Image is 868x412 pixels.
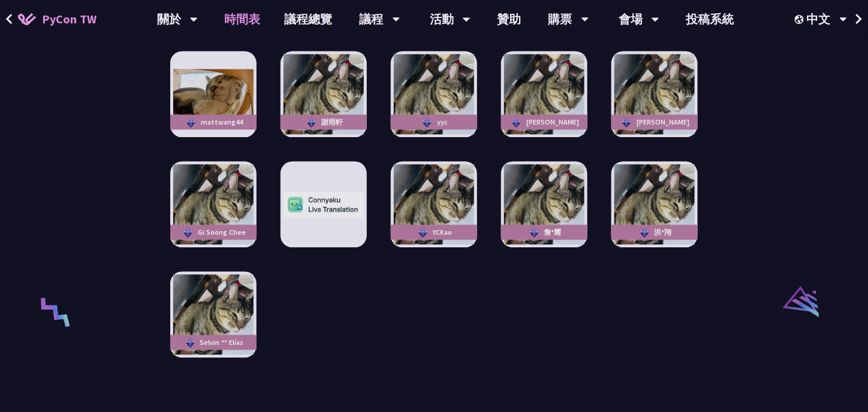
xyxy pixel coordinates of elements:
img: sponsor-logo-diamond [305,116,318,130]
div: yyc [391,115,477,130]
a: PyCon TW [6,4,108,34]
img: 謝雨軒 [284,54,364,135]
img: Connyaku [284,192,364,218]
div: YCKao [391,225,477,240]
div: [PERSON_NAME] [611,115,698,130]
img: Home icon of PyCon TW 2025 [18,13,36,25]
span: PyCon TW [42,10,97,28]
img: sponsor-logo-diamond [184,116,198,130]
img: Ian [504,54,584,135]
img: yyc [394,54,474,135]
img: YCKao [394,165,474,245]
img: sponsor-logo-diamond [510,116,523,130]
img: sponsor-logo-diamond [620,116,634,130]
img: mattwang44 [173,69,254,120]
img: sponsor-logo-diamond [420,116,434,130]
img: Locale Icon [795,15,807,24]
img: sponsor-logo-diamond [416,226,430,240]
div: mattwang44 [170,115,257,130]
img: Gi Soong Chee [173,165,254,245]
img: sponsor-logo-diamond [528,226,541,240]
img: Selvin ** Elías [173,275,254,355]
img: sponsor-logo-diamond [181,226,195,240]
div: [PERSON_NAME] [501,115,587,130]
img: sponsor-logo-diamond [638,226,652,240]
img: Richard Penman [614,54,695,135]
div: Gi Soong Chee [170,225,257,240]
img: sponsor-logo-diamond [183,336,197,350]
div: Selvin ** Elías [170,335,257,350]
div: 謝雨軒 [281,115,367,130]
